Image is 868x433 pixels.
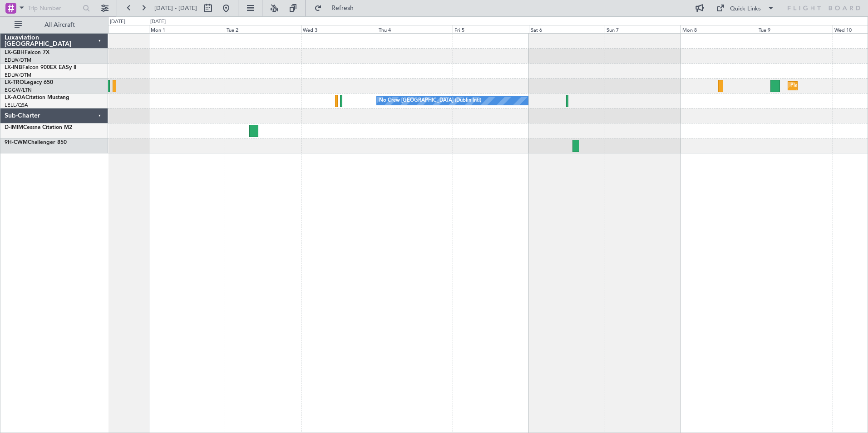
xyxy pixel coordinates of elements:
[24,22,96,28] span: All Aircraft
[5,80,53,85] a: LX-TROLegacy 650
[730,5,761,14] div: Quick Links
[790,79,850,93] div: Planned Maint Dusseldorf
[5,50,25,55] span: LX-GBH
[5,140,67,145] a: 9H-CWMChallenger 850
[5,95,25,100] span: LX-AOA
[154,4,197,12] span: [DATE] - [DATE]
[5,125,72,130] a: D-IMIMCessna Citation M2
[5,57,31,64] a: EDLW/DTM
[5,95,69,100] a: LX-AOACitation Mustang
[73,25,149,33] div: Sun 31
[5,87,32,93] a: EGGW/LTN
[5,65,76,70] a: LX-INBFalcon 900EX EASy II
[757,25,833,33] div: Tue 9
[301,25,377,33] div: Wed 3
[681,25,756,33] div: Mon 8
[5,50,49,55] a: LX-GBHFalcon 7X
[529,25,605,33] div: Sat 6
[5,102,28,108] a: LELL/QSA
[310,1,365,15] button: Refresh
[149,25,225,33] div: Mon 1
[28,1,80,15] input: Trip Number
[150,18,166,26] div: [DATE]
[5,65,22,70] span: LX-INB
[10,18,99,32] button: All Aircraft
[377,25,453,33] div: Thu 4
[605,25,681,33] div: Sun 7
[324,5,362,11] span: Refresh
[5,140,28,145] span: 9H-CWM
[379,94,481,108] div: No Crew [GEOGRAPHIC_DATA] (Dublin Intl)
[5,125,23,130] span: D-IMIM
[5,72,31,79] a: EDLW/DTM
[453,25,528,33] div: Fri 5
[110,18,125,26] div: [DATE]
[225,25,301,33] div: Tue 2
[5,80,24,85] span: LX-TRO
[712,1,779,15] button: Quick Links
